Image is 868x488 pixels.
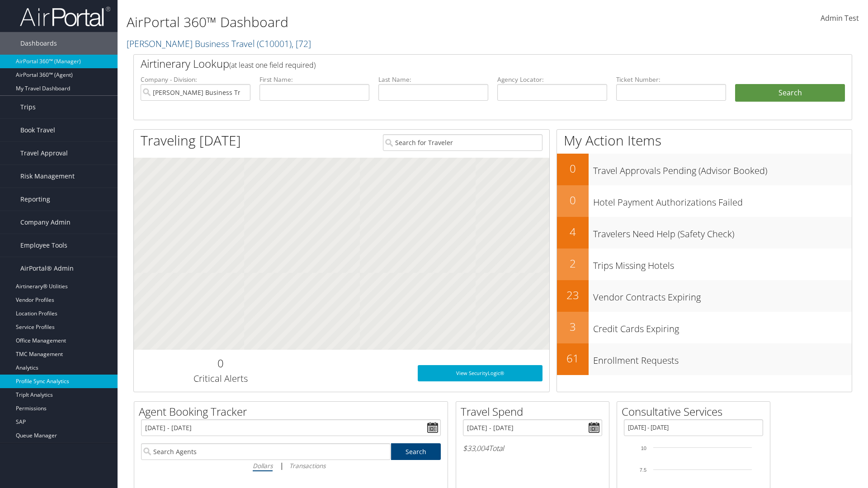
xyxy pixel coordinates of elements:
[463,443,489,453] span: $33,004
[557,249,852,280] a: 2Trips Missing Hotels
[289,461,325,470] i: Transactions
[557,131,852,150] h1: My Action Items
[557,185,852,217] a: 0Hotel Payment Authorizations Failed
[821,13,859,23] span: Admin Test
[557,224,589,239] h2: 4
[20,165,75,188] span: Risk Management
[253,461,273,470] i: Dollars
[593,192,852,209] h3: Hotel Payment Authorizations Failed
[141,131,241,150] h1: Traveling [DATE]
[616,75,726,84] label: Ticket Number:
[141,356,300,371] h2: 0
[557,343,852,375] a: 61Enrollment Requests
[461,404,609,419] h2: Travel Spend
[735,84,845,102] button: Search
[593,160,852,177] h3: Travel Approvals Pending (Advisor Booked)
[593,286,852,304] h3: Vendor Contracts Expiring
[557,256,589,271] h2: 2
[127,38,311,50] a: [PERSON_NAME] Business Travel
[141,443,391,460] input: Search Agents
[20,119,55,141] span: Book Travel
[127,13,615,32] h1: AirPortal 360™ Dashboard
[20,96,36,118] span: Trips
[463,443,602,453] h6: Total
[497,75,607,84] label: Agency Locator:
[557,351,589,366] h2: 61
[20,6,110,27] img: airportal-logo.png
[383,134,542,151] input: Search for Traveler
[259,75,369,84] label: First Name:
[20,188,50,211] span: Reporting
[557,161,589,176] h2: 0
[20,32,57,55] span: Dashboards
[640,467,646,473] tspan: 7.5
[593,350,852,367] h3: Enrollment Requests
[391,443,441,460] a: Search
[141,460,441,471] div: |
[292,38,311,50] span: , [ 72 ]
[141,56,785,71] h2: Airtinerary Lookup
[257,38,292,50] span: ( C10001 )
[20,142,68,164] span: Travel Approval
[821,5,859,33] a: Admin Test
[622,404,770,419] h2: Consultative Services
[557,192,589,208] h2: 0
[557,319,589,334] h2: 3
[593,223,852,240] h3: Travelers Need Help (Safety Check)
[593,255,852,272] h3: Trips Missing Hotels
[593,318,852,335] h3: Credit Cards Expiring
[557,280,852,312] a: 23Vendor Contracts Expiring
[141,372,300,385] h3: Critical Alerts
[229,60,316,70] span: (at least one field required)
[139,404,448,419] h2: Agent Booking Tracker
[20,211,71,234] span: Company Admin
[20,234,67,257] span: Employee Tools
[378,75,488,84] label: Last Name:
[418,365,542,381] a: View SecurityLogic®
[641,446,646,451] tspan: 10
[20,257,74,280] span: AirPortal® Admin
[557,287,589,303] h2: 23
[557,217,852,249] a: 4Travelers Need Help (Safety Check)
[557,312,852,343] a: 3Credit Cards Expiring
[557,154,852,185] a: 0Travel Approvals Pending (Advisor Booked)
[141,75,250,84] label: Company - Division:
